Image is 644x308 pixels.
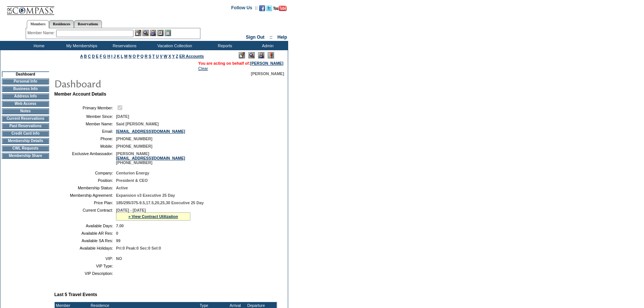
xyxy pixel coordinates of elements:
[57,104,113,111] td: Primary Member:
[2,116,49,122] td: Current Reservations
[2,145,49,151] td: CWL Requests
[116,122,159,126] span: Said [PERSON_NAME]
[250,61,283,65] a: [PERSON_NAME]
[149,54,151,58] a: S
[150,30,156,36] img: Impersonate
[270,35,273,40] span: ::
[2,93,49,99] td: Address Info
[133,54,136,58] a: O
[203,41,245,50] td: Reports
[145,54,148,58] a: R
[116,156,185,160] a: [EMAIL_ADDRESS][DOMAIN_NAME]
[2,108,49,114] td: Notes
[84,54,87,58] a: B
[57,193,113,198] td: Membership Agreement:
[2,86,49,92] td: Business Info
[172,54,175,58] a: Y
[168,54,171,58] a: X
[116,193,175,198] span: Expansion v3 Executive 25 Day
[2,71,49,77] td: Dashboard
[160,54,162,58] a: V
[124,54,128,58] a: M
[116,224,124,228] span: 7.00
[28,30,56,36] div: Member Name:
[57,171,113,175] td: Company:
[277,35,287,40] a: Help
[17,41,59,50] td: Home
[57,200,113,205] td: Price Plan:
[57,224,113,228] td: Available Days:
[268,52,274,58] img: Log Concern/Member Elevation
[152,54,155,58] a: T
[57,264,113,268] td: VIP Type:
[57,256,113,261] td: VIP:
[57,151,113,165] td: Exclusive Ambassador:
[116,144,152,148] span: [PHONE_NUMBER]
[246,35,264,40] a: Sign Out
[266,7,272,12] a: Follow us on Twitter
[96,54,99,58] a: E
[116,208,146,212] span: [DATE] - [DATE]
[198,61,283,65] span: You are acting on behalf of:
[103,54,106,58] a: G
[57,238,113,243] td: Available SA Res:
[231,4,258,13] td: Follow Us ::
[116,231,118,235] span: 0
[273,7,287,12] a: Subscribe to our YouTube Channel
[116,200,204,205] span: 185/295/375-9.5,17.5,20,25,30 Executive 25 Day
[116,171,149,175] span: Centurion Energy
[59,41,102,50] td: My Memberships
[102,41,145,50] td: Reservations
[74,20,102,28] a: Reservations
[164,54,167,58] a: W
[116,129,185,134] a: [EMAIL_ADDRESS][DOMAIN_NAME]
[179,54,204,58] a: ER Accounts
[57,114,113,119] td: Member Since:
[117,54,120,58] a: K
[2,131,49,137] td: Credit Card Info
[145,41,203,50] td: Vacation Collection
[273,6,287,11] img: Subscribe to our YouTube Channel
[259,7,265,12] a: Become our fan on Facebook
[116,151,185,165] span: [PERSON_NAME] [PHONE_NUMBER]
[57,137,113,141] td: Phone:
[142,30,149,36] img: View
[2,153,49,159] td: Membership Share
[116,137,152,141] span: [PHONE_NUMBER]
[57,144,113,148] td: Mobile:
[121,54,123,58] a: L
[2,123,49,129] td: Past Reservations
[54,292,97,297] b: Last 5 Travel Events
[54,76,203,91] img: pgTtlDashboard.gif
[57,208,113,221] td: Current Contract:
[107,54,110,58] a: H
[141,54,144,58] a: Q
[57,186,113,190] td: Membership Status:
[266,5,272,11] img: Follow us on Twitter
[176,54,178,58] a: Z
[259,5,265,11] img: Become our fan on Facebook
[113,54,116,58] a: J
[239,52,245,58] img: Edit Mode
[2,138,49,144] td: Membership Details
[116,114,129,119] span: [DATE]
[116,178,148,183] span: President & CEO
[116,238,120,243] span: 99
[100,54,102,58] a: F
[27,20,49,28] a: Members
[137,54,139,58] a: P
[57,129,113,134] td: Email:
[165,30,171,36] img: b_calculator.gif
[135,30,141,36] img: b_edit.gif
[57,178,113,183] td: Position:
[157,30,164,36] img: Reservations
[57,231,113,235] td: Available AR Res:
[54,92,106,97] b: Member Account Details
[251,71,284,76] span: [PERSON_NAME]
[88,54,91,58] a: C
[156,54,159,58] a: U
[128,214,178,219] a: » View Contract Utilization
[92,54,95,58] a: D
[248,52,255,58] img: View Mode
[80,54,83,58] a: A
